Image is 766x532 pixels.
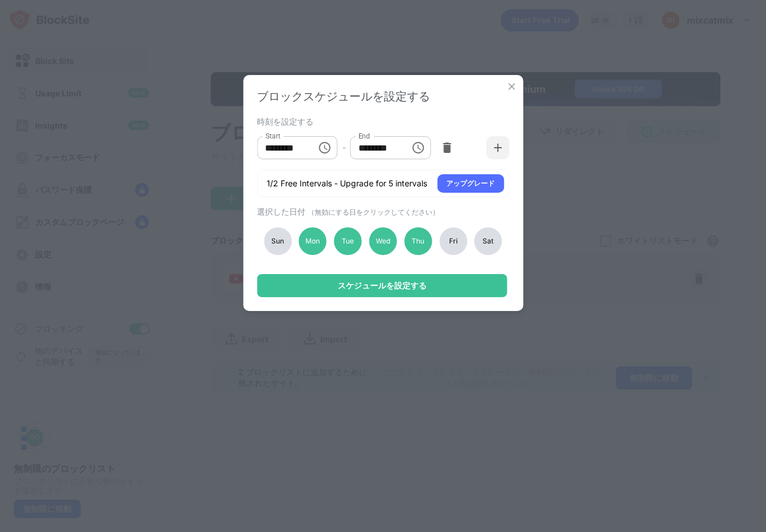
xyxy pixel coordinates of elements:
div: Mon [299,227,327,255]
div: 1/2 Free Intervals - Upgrade for 5 intervals [267,178,427,189]
span: （無効にする日をクリックしてください） [308,208,439,216]
div: - [342,141,346,154]
div: Sat [474,227,502,255]
div: Sun [264,227,292,255]
div: 時刻を設定する [257,117,506,126]
div: Fri [439,227,467,255]
label: End [358,131,371,141]
div: Thu [404,227,432,255]
label: Start [265,131,280,141]
button: Choose time, selected time is 9:00 AM [313,136,337,159]
div: ブロックスケジュールを設定する [257,89,509,104]
div: Tue [334,227,362,255]
div: 選択した日付 [257,207,506,218]
button: Choose time, selected time is 9:00 PM [407,136,430,159]
div: アップグレード [446,178,495,189]
div: Wed [369,227,397,255]
div: スケジュールを設定する [338,281,427,290]
img: x-button.svg [506,81,517,92]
